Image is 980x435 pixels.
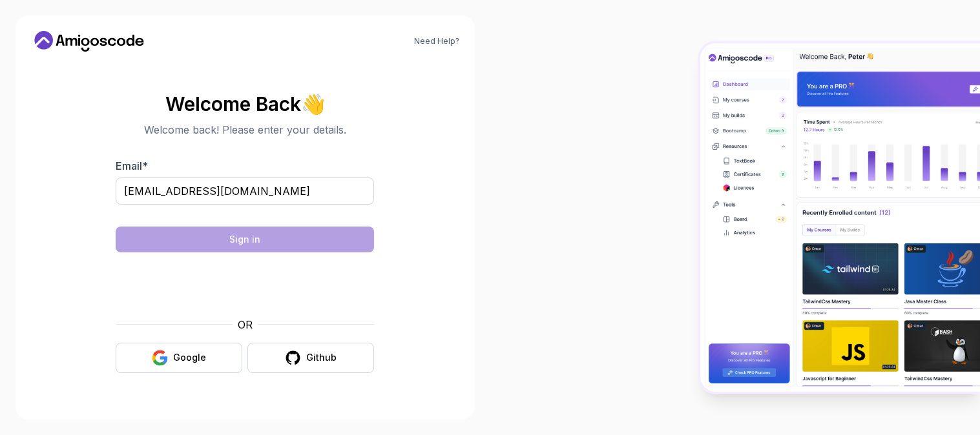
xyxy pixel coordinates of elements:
[116,159,148,172] label: Email *
[116,177,374,205] input: Enter your email
[700,43,980,391] img: Amigoscode Dashboard
[229,233,260,246] div: Sign in
[300,93,325,114] span: 👋
[116,122,374,137] p: Welcome back! Please enter your details.
[238,317,253,332] p: OR
[116,343,242,373] button: Google
[306,351,337,364] div: Github
[414,36,459,46] a: Need Help?
[173,351,206,364] div: Google
[116,227,374,252] button: Sign in
[147,260,342,309] iframe: Widget containing checkbox for hCaptcha security challenge
[116,94,374,114] h2: Welcome Back
[31,31,147,52] a: Home link
[247,343,374,373] button: Github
